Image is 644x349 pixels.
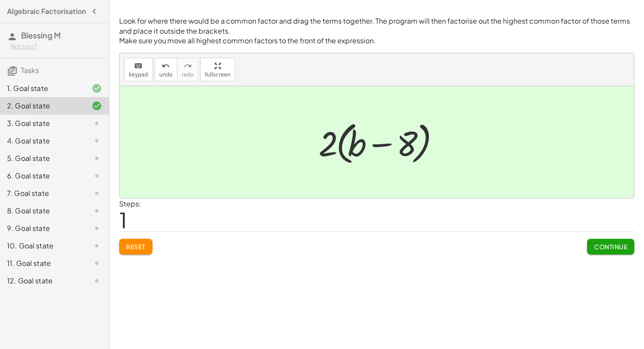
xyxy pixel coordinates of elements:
[92,118,102,129] i: Task not started.
[587,239,634,255] button: Continue
[124,58,153,81] button: keyboardkeypad
[92,83,102,94] i: Task finished and correct.
[155,58,177,81] button: undoundo
[92,223,102,234] i: Task not started.
[7,101,78,111] div: 2. Goal state
[7,206,78,216] div: 8. Goal state
[119,16,634,36] p: Look for where there would be a common factor and drag the terms together. The program will then ...
[7,258,78,269] div: 11. Goal state
[7,188,78,199] div: 7. Goal state
[92,258,102,269] i: Task not started.
[159,72,173,78] span: undo
[7,136,78,146] div: 4. Goal state
[92,153,102,164] i: Task not started.
[119,206,127,233] span: 1
[7,171,78,181] div: 6. Goal state
[134,61,142,71] i: keyboard
[92,136,102,146] i: Task not started.
[7,241,78,251] div: 10. Goal state
[21,30,61,40] span: Blessing M
[200,58,235,81] button: fullscreen
[162,61,170,71] i: undo
[129,72,148,78] span: keypad
[21,66,39,75] span: Tasks
[7,6,86,17] h4: Algebraic Factorisation
[92,188,102,199] i: Task not started.
[7,276,78,286] div: 12. Goal state
[92,241,102,251] i: Task not started.
[182,72,194,78] span: redo
[177,58,198,81] button: redoredo
[11,42,102,51] div: Not you?
[205,72,230,78] span: fullscreen
[7,153,78,164] div: 5. Goal state
[119,239,152,255] button: Reset
[92,276,102,286] i: Task not started.
[92,206,102,216] i: Task not started.
[7,118,78,129] div: 3. Goal state
[92,101,102,111] i: Task finished and correct.
[594,243,627,251] span: Continue
[184,61,192,71] i: redo
[7,223,78,234] div: 9. Goal state
[119,36,634,46] p: Make sure you move all highest common factors to the front of the expression.
[126,243,145,251] span: Reset
[7,83,78,94] div: 1. Goal state
[92,171,102,181] i: Task not started.
[119,199,141,208] label: Steps:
